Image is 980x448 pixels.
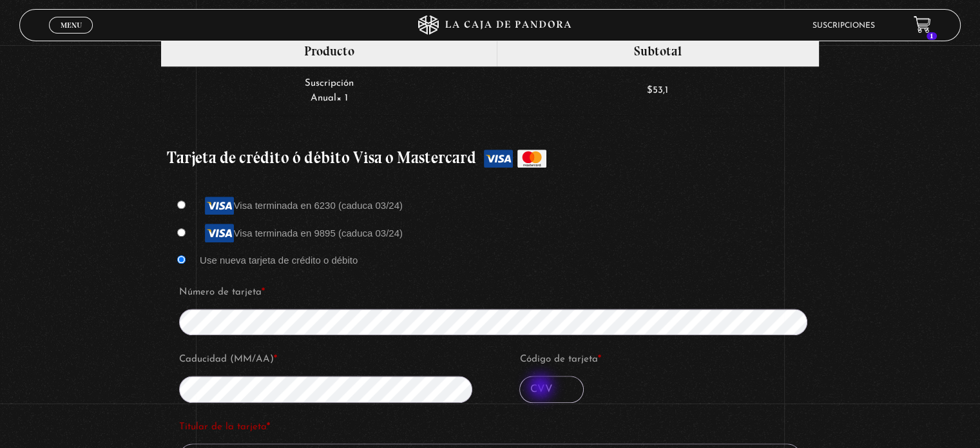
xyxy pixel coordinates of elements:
[179,418,801,437] label: Titular de la tarjeta
[914,16,931,34] a: 1
[167,142,812,174] label: Tarjeta de crédito ó débito Visa o Mastercard
[200,255,358,266] label: Use nueva tarjeta de crédito o débito
[305,79,354,88] span: Suscripción
[179,350,477,369] label: Caducidad (MM/AA)
[161,35,496,66] th: Producto
[336,93,348,103] strong: × 1
[812,22,875,30] a: Suscripciones
[200,200,403,211] label: Visa terminada en 6230 (caduca 03/24)
[161,66,496,115] td: Anual
[647,86,668,95] bdi: 53,1
[61,21,82,29] span: Menu
[927,32,937,40] span: 1
[497,35,819,66] th: Subtotal
[519,376,584,403] input: CVV
[56,32,86,41] span: Cerrar
[179,283,818,302] label: Número de tarjeta
[200,228,403,239] label: Visa terminada en 9895 (caduca 03/24)
[647,86,653,95] span: $
[519,350,818,369] label: Código de tarjeta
